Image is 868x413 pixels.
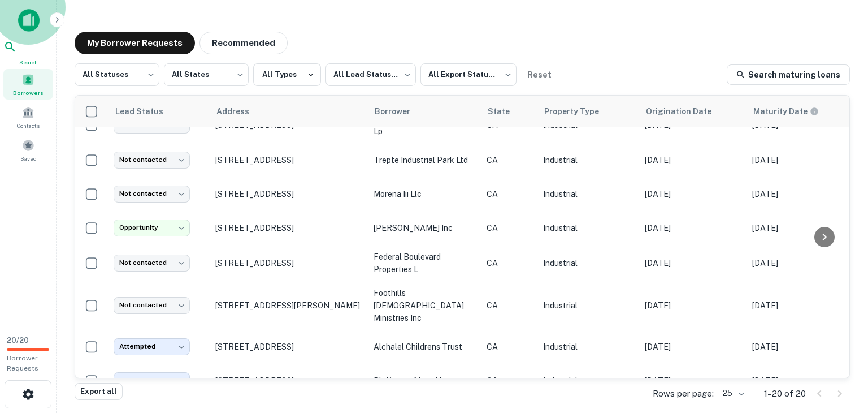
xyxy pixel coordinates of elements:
p: [DATE] [752,341,848,353]
div: All States [164,60,249,89]
iframe: Chat Widget [811,322,868,377]
p: federal boulevard properties l [374,251,475,276]
button: All Types [253,63,321,86]
p: Industrial [543,257,633,269]
th: Address [210,96,368,127]
span: Saved [20,154,37,163]
p: [STREET_ADDRESS] [215,376,362,386]
a: Contacts [3,102,53,132]
p: CA [487,375,532,387]
p: [STREET_ADDRESS] [215,223,362,233]
p: [DATE] [645,222,741,234]
img: capitalize-icon.png [18,9,40,32]
span: Borrowers [13,88,44,97]
div: Maturity dates displayed may be estimated. Please contact the lender for the most accurate maturi... [753,105,819,118]
th: Property Type [537,96,639,127]
p: CA [487,222,532,234]
p: [DATE] [645,257,741,269]
span: 20 / 20 [7,336,29,345]
div: Not contacted [114,186,190,202]
p: [STREET_ADDRESS] [215,155,362,165]
a: Search maturing loans [727,64,850,85]
p: blt kearny mesa llc [374,375,475,387]
span: Borrower [375,105,425,118]
div: All Statuses [75,60,159,89]
p: Industrial [543,222,633,234]
span: Address [216,105,264,118]
p: [DATE] [752,154,848,166]
p: [DATE] [645,299,741,312]
a: Saved [3,135,53,165]
p: [STREET_ADDRESS][PERSON_NAME] [215,300,362,311]
p: Industrial [543,299,633,312]
span: Property Type [544,105,614,118]
button: My Borrower Requests [75,32,195,54]
th: Borrower [368,96,481,127]
p: alchalel childrens trust [374,341,475,353]
p: [DATE] [645,188,741,200]
p: [STREET_ADDRESS] [215,342,362,352]
div: Not contacted [114,297,190,313]
p: [DATE] [752,375,848,387]
span: Origination Date [646,105,726,118]
div: Attempted [114,372,190,389]
span: State [488,105,524,118]
div: All Lead Statuses [325,60,416,89]
p: [DATE] [645,341,741,353]
span: Borrower Requests [7,354,38,372]
p: foothills [DEMOGRAPHIC_DATA] ministries inc [374,287,475,324]
p: CA [487,341,532,353]
p: [DATE] [752,299,848,312]
a: Borrowers [3,69,53,100]
p: [STREET_ADDRESS] [215,189,362,199]
span: Contacts [17,121,40,130]
p: Industrial [543,375,633,387]
div: Not contacted [114,152,190,168]
p: trepte industrial park ltd [374,154,475,166]
p: Industrial [543,341,633,353]
div: Not contacted [114,255,190,271]
th: Lead Status [108,96,210,127]
span: Search [3,58,53,67]
p: [DATE] [645,375,741,387]
div: All Export Statuses [420,60,517,89]
p: [DATE] [752,188,848,200]
p: [DATE] [752,257,848,269]
p: morena iii llc [374,188,475,200]
p: Rows per page: [653,387,714,401]
p: [DATE] [752,222,848,234]
p: 1–20 of 20 [764,387,806,401]
div: 25 [718,385,746,402]
span: Lead Status [115,105,178,118]
p: [DATE] [645,154,741,166]
p: [PERSON_NAME] inc [374,222,475,234]
div: Attempted [114,338,190,355]
h6: Maturity Date [753,105,808,118]
p: [STREET_ADDRESS] [215,258,362,268]
a: Search [3,40,53,67]
button: Recommended [199,32,288,54]
button: Reset [521,63,557,86]
p: Industrial [543,154,633,166]
p: CA [487,154,532,166]
p: CA [487,257,532,269]
span: Maturity dates displayed may be estimated. Please contact the lender for the most accurate maturi... [753,105,834,118]
button: Export all [75,383,123,400]
p: CA [487,299,532,312]
th: Origination Date [639,96,747,127]
p: Industrial [543,188,633,200]
th: State [481,96,537,127]
p: CA [487,188,532,200]
th: Maturity dates displayed may be estimated. Please contact the lender for the most accurate maturi... [747,96,854,127]
div: Opportunity [114,220,190,236]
